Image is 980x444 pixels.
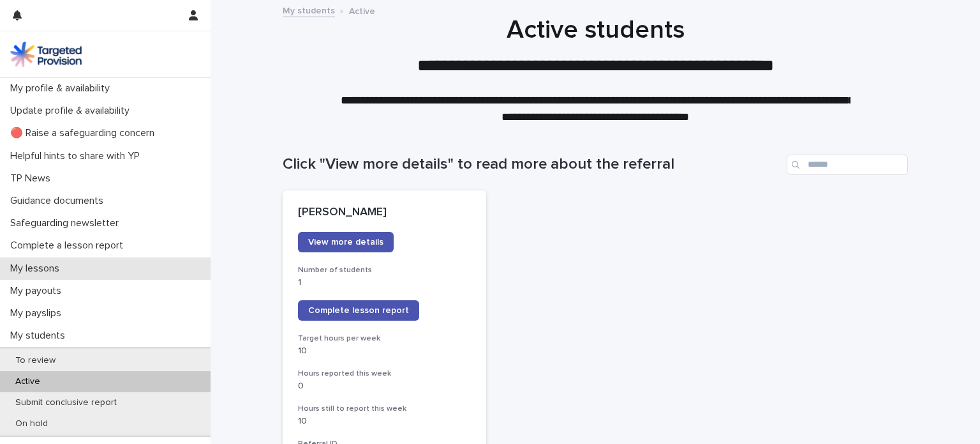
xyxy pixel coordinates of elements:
[283,15,908,45] h1: Active students
[5,263,70,275] p: My lessons
[349,3,375,17] p: Active
[5,307,71,319] p: My payslips
[5,330,75,342] p: My students
[5,82,120,95] p: My profile & availability
[787,155,908,175] input: Search
[298,265,471,275] h3: Number of students
[10,42,82,67] img: M5nRWzHhSzIhMunXDL62
[5,217,129,229] p: Safeguarding newsletter
[298,416,471,427] p: 10
[5,150,150,162] p: Helpful hints to share with YP
[298,277,471,288] p: 1
[5,355,66,366] p: To review
[283,3,335,17] a: My students
[5,172,61,185] p: TP News
[298,404,471,414] h3: Hours still to report this week
[283,155,782,174] h1: Click "View more details" to read more about the referral
[298,333,471,344] h3: Target hours per week
[298,346,471,356] p: 10
[298,206,471,220] p: [PERSON_NAME]
[5,127,165,139] p: 🔴 Raise a safeguarding concern
[298,300,419,321] a: Complete lesson report
[5,397,127,408] p: Submit conclusive report
[298,369,471,379] h3: Hours reported this week
[5,285,71,297] p: My payouts
[298,232,394,252] a: View more details
[308,306,409,315] span: Complete lesson report
[298,381,471,392] p: 0
[5,195,114,207] p: Guidance documents
[5,376,50,387] p: Active
[308,238,383,247] span: View more details
[5,418,58,429] p: On hold
[5,240,133,252] p: Complete a lesson report
[5,105,140,117] p: Update profile & availability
